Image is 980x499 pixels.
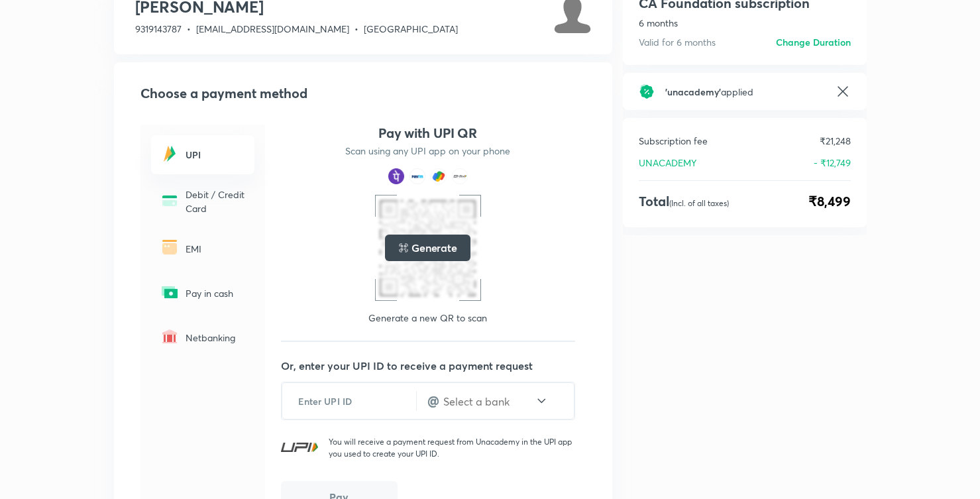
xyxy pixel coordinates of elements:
[281,443,318,452] img: UPI
[814,156,851,170] p: - ₹12,749
[329,436,575,460] p: You will receive a payment request from Unacademy in the UPI app you used to create your UPI ID.
[452,168,468,184] img: payment method
[187,23,191,35] span: •
[135,23,182,35] span: 9319143787
[409,168,425,184] img: payment method
[282,385,416,417] input: Enter UPI ID
[669,198,729,208] p: (Incl. of all taxes)
[442,394,535,409] input: Select a bank
[159,143,180,164] img: -
[281,358,591,374] p: Or, enter your UPI ID to receive a payment request
[411,240,457,256] h5: Generate
[820,134,851,148] p: ₹21,248
[398,243,409,253] img: loading..
[159,190,180,211] img: -
[639,192,729,211] h4: Total
[665,85,824,99] h6: applied
[364,23,458,35] span: [GEOGRAPHIC_DATA]
[808,192,851,211] span: ₹8,499
[186,331,246,345] p: Netbanking
[639,134,708,148] p: Subscription fee
[639,35,716,49] p: Valid for 6 months
[431,168,447,184] img: payment method
[427,391,439,411] h4: @
[639,156,696,170] p: UNACADEMY
[665,85,721,98] span: ' unacademy '
[196,23,349,35] span: [EMAIL_ADDRESS][DOMAIN_NAME]
[186,242,246,256] p: EMI
[186,148,246,162] h6: UPI
[639,16,851,30] p: 6 months
[378,125,478,142] h4: Pay with UPI QR
[159,237,180,258] img: -
[354,23,358,35] span: •
[159,326,180,347] img: -
[186,286,246,300] p: Pay in cash
[140,83,591,103] h2: Choose a payment method
[345,144,510,158] p: Scan using any UPI app on your phone
[159,282,180,303] img: -
[388,168,404,184] img: payment method
[186,188,246,215] p: Debit / Credit Card
[368,311,487,325] p: Generate a new QR to scan
[776,35,851,49] h6: Change Duration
